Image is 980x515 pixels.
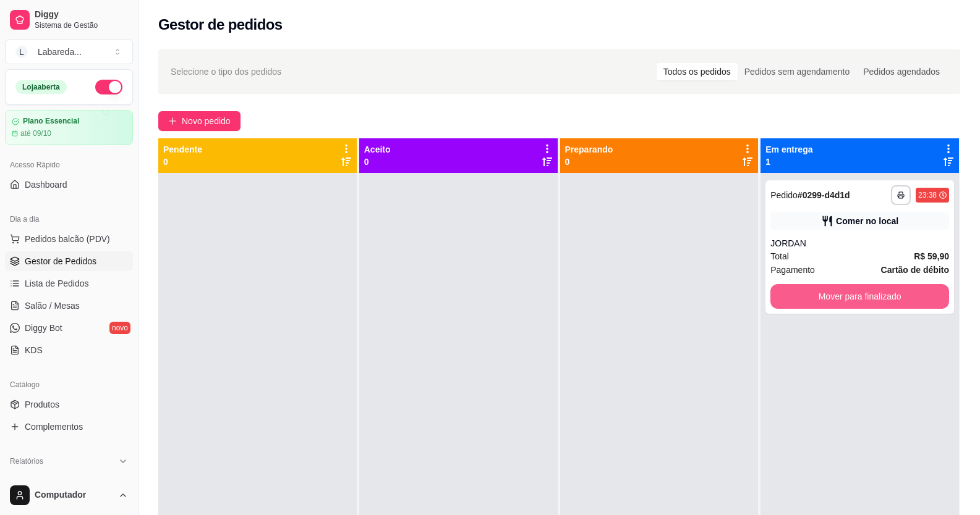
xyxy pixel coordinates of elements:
[25,344,43,356] span: KDS
[163,156,202,168] p: 0
[25,421,83,433] span: Complementos
[5,340,133,360] a: KDS
[565,156,613,168] p: 0
[770,284,949,309] button: Mover para finalizado
[657,63,738,80] div: Todos os pedidos
[25,299,80,312] span: Salão / Mesas
[15,46,28,58] span: L
[364,143,391,156] p: Aceito
[881,265,949,275] strong: Cartão de débito
[168,117,177,125] span: plus
[856,63,947,80] div: Pedidos agendados
[158,111,241,131] button: Novo pedido
[565,143,613,156] p: Preparando
[25,475,106,487] span: Relatórios de vendas
[23,117,79,126] article: Plano Essencial
[738,63,856,80] div: Pedidos sem agendamento
[5,251,133,271] a: Gestor de Pedidos
[5,296,133,316] a: Salão / Mesas
[5,395,133,414] a: Produtos
[364,156,391,168] p: 0
[25,398,59,411] span: Produtos
[35,490,113,501] span: Computador
[770,249,789,263] span: Total
[10,456,43,466] span: Relatórios
[5,417,133,437] a: Complementos
[5,5,133,35] a: DiggySistema de Gestão
[5,229,133,249] button: Pedidos balcão (PDV)
[5,209,133,229] div: Dia a dia
[918,190,937,200] div: 23:38
[182,114,231,128] span: Novo pedido
[5,480,133,510] button: Computador
[25,233,110,245] span: Pedidos balcão (PDV)
[95,80,122,94] button: Alterar Status
[770,237,949,249] div: JORDAN
[25,322,62,334] span: Diggy Bot
[171,65,281,78] span: Selecione o tipo dos pedidos
[5,155,133,175] div: Acesso Rápido
[163,143,202,156] p: Pendente
[35,20,128,30] span: Sistema de Gestão
[25,178,67,191] span: Dashboard
[770,263,815,277] span: Pagamento
[5,274,133,293] a: Lista de Pedidos
[765,156,812,168] p: 1
[5,110,133,145] a: Plano Essencialaté 09/10
[798,190,850,200] strong: # 0299-d4d1d
[5,318,133,338] a: Diggy Botnovo
[914,251,949,261] strong: R$ 59,90
[20,128,51,138] article: até 09/10
[158,15,283,35] h2: Gestor de pedidos
[765,143,812,156] p: Em entrega
[5,375,133,395] div: Catálogo
[15,80,67,94] div: Loja aberta
[38,46,82,58] div: Labareda ...
[5,175,133,195] a: Dashboard
[35,9,128,20] span: Diggy
[836,215,898,227] div: Comer no local
[5,40,133,64] button: Select a team
[770,190,798,200] span: Pedido
[25,277,89,290] span: Lista de Pedidos
[25,255,96,267] span: Gestor de Pedidos
[5,471,133,491] a: Relatórios de vendas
